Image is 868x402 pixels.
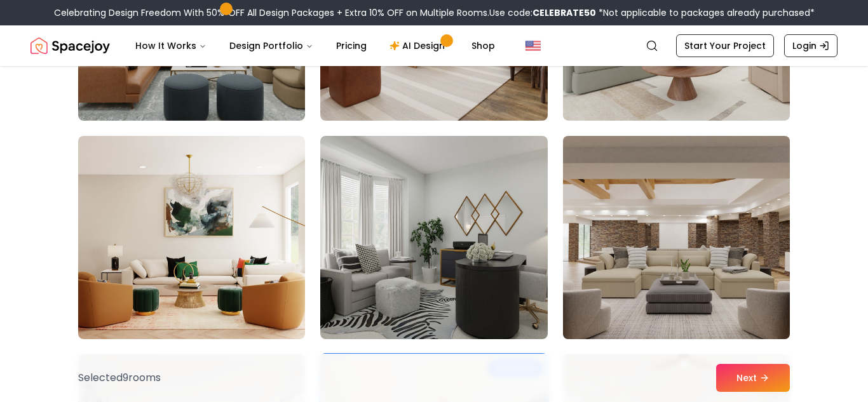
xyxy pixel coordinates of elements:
a: Start Your Project [676,34,774,57]
button: How It Works [125,33,217,58]
b: CELEBRATE50 [532,6,596,19]
button: Design Portfolio [219,33,323,58]
a: Spacejoy [31,33,110,58]
img: United States [526,38,541,53]
p: Selected 9 room s [78,370,161,385]
img: Room room-40 [78,136,305,339]
img: Spacejoy Logo [31,33,110,58]
img: Room room-41 [320,136,547,339]
span: Use code: [489,6,596,19]
img: Room room-42 [557,131,796,344]
nav: Global [31,25,837,66]
span: *Not applicable to packages already purchased* [596,6,815,19]
nav: Main [125,33,505,58]
a: Pricing [326,33,377,58]
a: Shop [461,33,505,58]
a: AI Design [379,33,459,58]
a: Login [784,34,837,57]
button: Next [716,364,790,392]
div: Celebrating Design Freedom With 50% OFF All Design Packages + Extra 10% OFF on Multiple Rooms. [54,6,815,19]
